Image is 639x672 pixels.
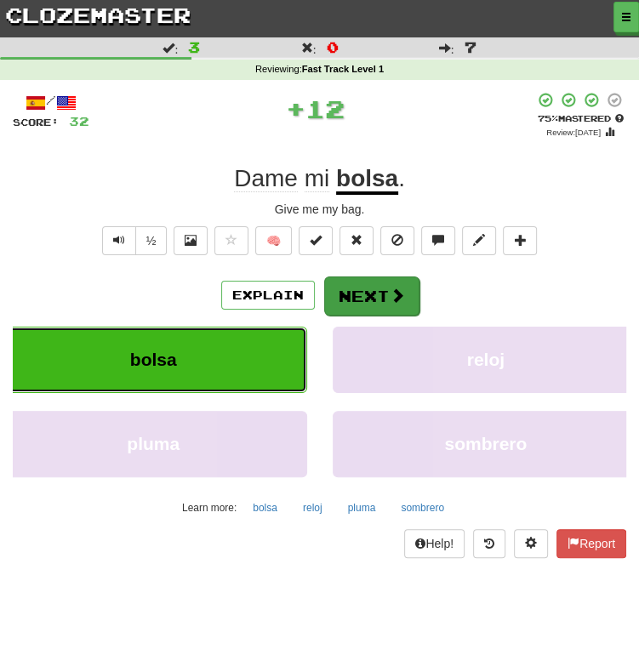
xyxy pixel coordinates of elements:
[465,38,476,55] span: 7
[305,165,330,192] span: mi
[398,165,405,191] span: .
[294,495,332,521] button: reloj
[439,42,454,54] span: :
[546,128,601,137] small: Review: [DATE]
[299,226,333,255] button: Set this sentence to 100% Mastered (alt+m)
[503,226,537,255] button: Add to collection (alt+a)
[391,495,454,521] button: sombrero
[234,165,298,192] span: Dame
[163,42,178,54] span: :
[336,165,398,195] u: bolsa
[13,92,89,113] div: /
[135,226,168,255] button: ½
[221,281,315,310] button: Explain
[538,113,558,123] span: 75 %
[473,529,505,558] button: Round history (alt+y)
[214,226,248,255] button: Favorite sentence (alt+f)
[243,495,287,521] button: bolsa
[130,350,177,369] span: bolsa
[188,38,200,55] span: 3
[556,529,626,558] button: Report
[174,226,208,255] button: Show image (alt+x)
[286,92,305,126] span: +
[182,502,237,514] small: Learn more:
[444,434,527,453] span: sombrero
[534,112,626,124] div: Mastered
[127,434,180,453] span: pluma
[305,94,345,123] span: 12
[404,529,465,558] button: Help!
[462,226,496,255] button: Edit sentence (alt+d)
[69,114,89,128] span: 32
[326,38,338,55] span: 0
[102,226,136,255] button: Play sentence audio (ctl+space)
[467,350,505,369] span: reloj
[301,42,317,54] span: :
[324,276,419,316] button: Next
[255,226,292,255] button: 🧠
[302,64,384,74] strong: Fast Track Level 1
[421,226,455,255] button: Discuss sentence (alt+u)
[339,495,385,521] button: pluma
[99,226,168,264] div: Text-to-speech controls
[13,117,59,128] span: Score:
[339,226,374,255] button: Reset to 0% Mastered (alt+r)
[380,226,414,255] button: Ignore sentence (alt+i)
[13,201,626,218] div: Give me my bag.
